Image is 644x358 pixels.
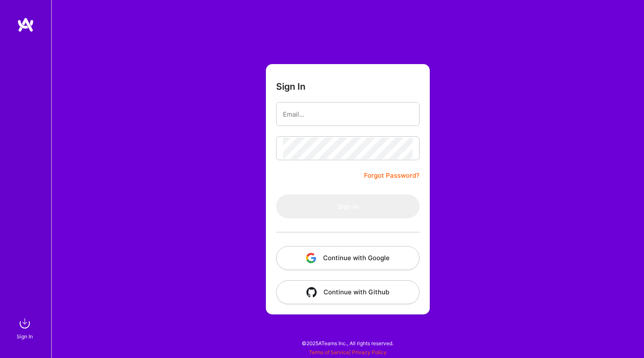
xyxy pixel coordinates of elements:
[18,315,33,341] a: sign inSign In
[352,349,387,355] a: Privacy Policy
[17,17,34,32] img: logo
[16,315,33,332] img: sign in
[276,81,306,92] h3: Sign In
[309,349,349,355] a: Terms of Service
[276,194,420,218] button: Sign In
[364,170,420,181] a: Forgot Password?
[306,287,317,297] img: icon
[17,332,33,341] div: Sign In
[276,246,420,270] button: Continue with Google
[276,280,420,304] button: Continue with Github
[283,103,413,125] input: Email...
[51,332,644,354] div: © 2025 ATeams Inc., All rights reserved.
[309,349,387,355] span: |
[306,253,316,263] img: icon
